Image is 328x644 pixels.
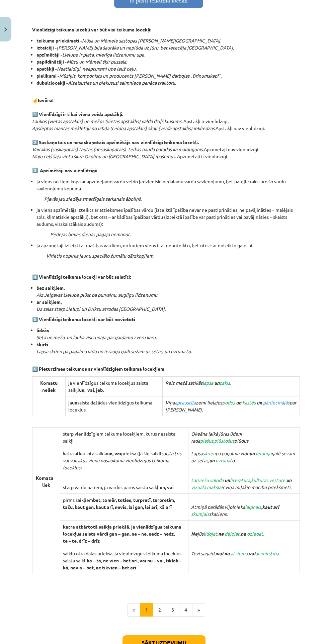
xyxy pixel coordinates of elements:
[66,377,162,396] td: ja vienlīdzīgus teikuma locekļus saista saikļi
[32,316,135,322] strong: 5️⃣ Vienlīdzīgi teikuma locekļi var būt novietoti
[217,550,230,556] strong: vai nu
[63,557,182,570] strong: kā – tā, ne vien – bet arī, vai nu – vai, tiklab – kā, nevis – bet, ne tikvien – bet arī
[32,26,151,32] strong: Vienlīdzīgi teikuma locekļi var būt visi teikuma locekļi:
[72,399,77,405] strong: un
[165,380,231,386] em: Reiz mežā satikās
[191,531,264,537] em: jūs , ,
[68,80,176,86] em: Aizelsusies un piekususi saimniece panāca traktoru.
[242,399,256,405] span: kastēs
[263,399,290,405] span: pārliecinājās
[36,306,166,312] em: Uz salas starp Lielupi un Driksu atrodas [GEOGRAPHIC_DATA].
[153,603,166,617] button: 2
[192,603,205,617] button: »
[216,457,230,463] span: uzrunā
[63,496,185,511] p: pirms saikļiem
[165,399,296,412] em: Viņa zemi lielajos par [PERSON_NAME].
[286,477,292,483] strong: un
[32,146,204,152] em: Vairākās (saskaņotais) tautas (nesaskaņotais) teikās nauda parādās kā maldugunis.
[36,73,59,79] strong: pielikumi -
[191,511,209,517] span: skumjais
[36,327,49,333] strong: līdzās
[214,438,234,444] span: plūstošus
[36,80,68,86] strong: dubultlocekļi -
[166,603,179,617] button: 3
[36,348,192,354] em: Lapsa skrien pa pagalma vidu un ierauga gaili sēžam uz sētas, un uzrunā to.
[262,504,279,510] strong: kaut arī
[36,292,158,298] em: Aiz Jelgavas Lielupe plūst pa purvainu, auglīgu līdzenumu.
[63,497,175,510] strong: bet, tomēr, toties, turpretī, turpretim, taču, kaut gan, kaut arī, nevis, lai gan, lai arī, kā arī
[82,37,221,43] em: Mūsa un Mēmele sastopas [PERSON_NAME][GEOGRAPHIC_DATA].
[249,450,255,456] strong: un
[257,399,262,405] strong: un
[79,387,104,393] strong: un, vai, jeb.
[36,206,296,227] li: ja viens apzīmētājs izteikts ar attieksmes īpašības vārdu (izteiktā īpašība nevar ne pastiprināti...
[202,380,213,386] span: lapsa
[36,341,48,347] strong: šķirti
[60,474,188,494] td: starp vārdu pāriem, ja vārdus pāros saista saikļi
[57,66,137,72] em: Neatlaidīgi, neapturami upe lauž ceļu.
[32,118,181,124] em: Laukos (vietas apstāklis) un mežos (vietas apstāklis) valda dziļš klusums
[36,52,62,58] strong: apzīmētāji -
[191,484,221,490] span: vizuālā māksla
[179,603,192,617] button: 4
[241,531,246,537] strong: ne
[59,73,222,79] em: Mūziķis, komponists un producents [PERSON_NAME] darbojas „Brīnumskapī”.
[236,399,241,405] strong: un
[256,450,271,456] span: ierauga
[57,44,234,51] em: [PERSON_NAME] bija šaurāka un neplūda uz jūru, bet ietecēja [GEOGRAPHIC_DATA].
[203,531,217,537] span: lidojat
[191,531,197,537] strong: Ne
[230,477,250,483] span: literatūra
[32,603,296,617] nav: Page navigation example
[214,380,220,386] strong: un
[218,531,224,537] strong: ne
[32,167,97,173] strong: 3️⃣ Apzīmētāji nav vienlīdzīgi:
[62,52,145,58] em: Lielupe ir plata, mierīga līdzenumu upe.
[32,125,216,131] em: Apslēptās mantas meklētāji no izbīļa (cēloņa apstāklis) skaļi (veida apstāklis) iekliedzās.
[160,484,174,490] strong: un, vai
[225,531,240,537] span: dejojat
[245,504,261,510] span: laipnais
[36,59,67,65] strong: papildinātāji -
[191,504,279,517] em: Atmiņā parādās vijolnieka , skatiens.
[36,66,57,72] strong: apstākļi -
[36,178,296,192] li: ja viens no tiem kopā ar apzīmējamo vārdu veido jēdzieniski nedalāmu vārdu savienojumu, bet pārēj...
[36,285,65,291] strong: bez saikļiem,
[220,380,231,386] span: zaķis.
[63,524,181,544] strong: katra atkārtotā saikļa priekšā, ja vienlīdzīgus teikuma locekļus saista vārdi gan – gan, ne – ne,...
[175,399,196,405] span: aptaustīja
[191,477,292,490] em: , ir viņa mīļākie mācību priekšmeti.
[191,477,224,483] span: Latviešu valoda
[249,550,255,556] strong: vai
[200,438,213,444] span: plašus
[36,44,57,51] strong: izteicēji -
[32,90,296,174] p: . Apstākļi ir vienlīdzīgi. Apstākļi nav vienlīdzīgi. Apzīmētāji nav vienlīdzīgi. . Apzīmētāji ir ...
[63,450,181,470] em: saista trīs vai vairākus viena nosaukuma vienlīdzīgus teikuma locekļus
[60,428,188,447] td: starp vienlīdzīgiem teikuma locekļiem, kurus nesaista saikļi
[203,450,216,456] span: skrien
[67,59,127,65] em: Mūsu un Mēmeli šķir pussala.
[36,475,56,488] strong: Komatu liek
[36,299,62,305] strong: ar saikļiem,
[36,334,157,340] em: Sētā un mežā, un laukā visi runāja par gaidāmo zvēru karu.
[60,547,188,574] td: saikļu otrā daļas priekšā, ja vienlīdzīgus teikuma locekļus saista saikļi
[222,399,235,405] span: podos
[251,477,285,483] span: kultūras vēsture
[46,253,154,259] em: Vīrietis nopirka jaunu speciālo žurnālu dārzkopjiem.
[255,550,280,556] span: aizmirstība.
[191,450,295,463] em: Lapsa pa pagalma vidu gaili sēžam uz sētas, to.
[107,450,121,456] strong: un, vai
[191,431,249,444] em: Okeāna laikā jūras ūdeņi rada , plūdus.
[36,242,296,249] li: ja apzīmētāji izteikti ar īpašības vārdiem, no kuriem viens ir ar nenoteikto, bet otrs – ar notei...
[40,380,58,393] strong: Komatu neliek
[32,366,164,372] strong: 6️⃣ Pieturzīmes teikumos ar vienlīdzīgiem teikuma locekļiem
[231,550,248,556] span: atzinība
[32,139,199,145] strong: 2️⃣ Saskaņotais un nesaskaņotais apzīmētājs nav vienlīdzīgi teikuma locekļi.
[247,531,264,537] span: dziedat.
[140,603,153,617] button: 1
[50,231,131,237] em: Pēdējās brīvās dienas pagāja nemanot.
[32,274,131,280] strong: 4️⃣ Vienlīdzīgi teikuma locekļi var būt saistīti:
[60,447,188,474] td: katra atkārtotā saikļa priekšā (ja šie saikļi )
[191,550,280,556] em: Tevi sagaida ,
[36,37,82,43] strong: teikuma priekšmeti -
